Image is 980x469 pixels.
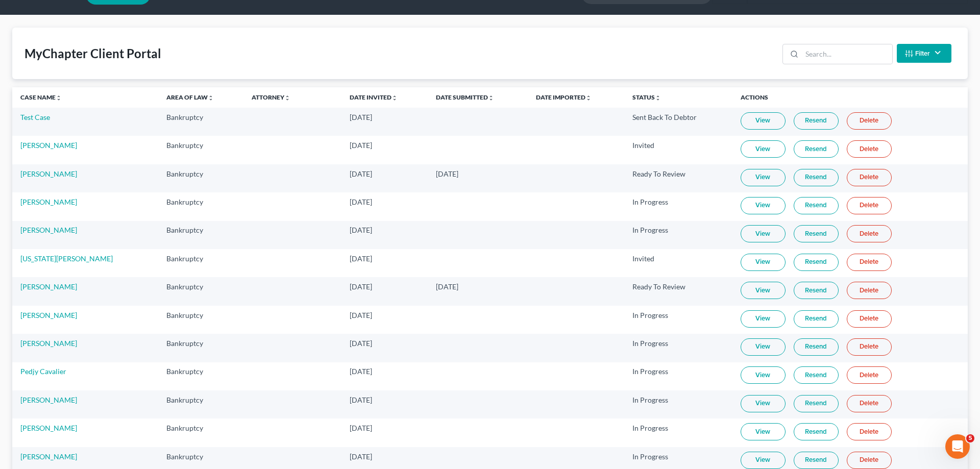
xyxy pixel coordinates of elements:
a: View [741,310,786,328]
a: [PERSON_NAME] [20,198,77,206]
a: [US_STATE][PERSON_NAME] [20,254,113,263]
a: Area of Lawunfold_more [166,93,214,101]
td: In Progress [624,390,732,418]
a: View [741,254,786,271]
td: In Progress [624,362,732,390]
td: Bankruptcy [158,221,244,249]
i: unfold_more [655,95,661,101]
a: Delete [847,169,892,186]
td: Bankruptcy [158,192,244,220]
td: In Progress [624,334,732,362]
button: Filter [897,44,951,63]
td: Bankruptcy [158,136,244,164]
a: Delete [847,225,892,242]
a: Delete [847,366,892,384]
a: Resend [794,282,839,299]
span: [DATE] [350,113,372,121]
a: Case Nameunfold_more [20,93,62,101]
a: Resend [794,169,839,186]
span: [DATE] [350,311,372,319]
span: [DATE] [350,396,372,404]
td: Bankruptcy [158,108,244,136]
td: In Progress [624,192,732,220]
td: Bankruptcy [158,418,244,447]
a: Resend [794,338,839,356]
span: [DATE] [436,169,458,178]
a: Resend [794,197,839,214]
a: Resend [794,366,839,384]
span: [DATE] [350,169,372,178]
a: [PERSON_NAME] [20,424,77,432]
th: Actions [732,87,968,108]
a: Resend [794,395,839,412]
span: [DATE] [350,254,372,263]
span: [DATE] [350,424,372,432]
a: Date Invitedunfold_more [350,93,398,101]
td: Bankruptcy [158,249,244,277]
iframe: Intercom live chat [945,434,970,459]
a: View [741,140,786,158]
a: Delete [847,338,892,356]
a: Delete [847,254,892,271]
td: Ready To Review [624,164,732,192]
a: [PERSON_NAME] [20,226,77,234]
span: [DATE] [350,282,372,291]
a: Delete [847,452,892,469]
a: Test Case [20,113,50,121]
a: View [741,452,786,469]
a: Delete [847,423,892,440]
a: Date Submittedunfold_more [436,93,494,101]
a: View [741,282,786,299]
td: Bankruptcy [158,362,244,390]
a: Resend [794,225,839,242]
a: View [741,169,786,186]
a: Delete [847,310,892,328]
td: In Progress [624,418,732,447]
a: View [741,395,786,412]
a: Pedjy Cavalier [20,367,66,376]
span: [DATE] [350,452,372,461]
i: unfold_more [284,95,290,101]
a: View [741,423,786,440]
a: Resend [794,140,839,158]
a: Date Importedunfold_more [536,93,592,101]
a: [PERSON_NAME] [20,452,77,461]
input: Search... [802,44,892,64]
a: Delete [847,395,892,412]
a: Delete [847,140,892,158]
a: Resend [794,452,839,469]
div: MyChapter Client Portal [24,45,161,62]
td: Bankruptcy [158,306,244,334]
a: [PERSON_NAME] [20,396,77,404]
td: In Progress [624,306,732,334]
td: Invited [624,136,732,164]
a: Attorneyunfold_more [252,93,290,101]
td: Bankruptcy [158,164,244,192]
td: Bankruptcy [158,390,244,418]
td: Invited [624,249,732,277]
td: In Progress [624,221,732,249]
i: unfold_more [585,95,592,101]
i: unfold_more [391,95,398,101]
a: View [741,338,786,356]
td: Sent Back To Debtor [624,108,732,136]
span: [DATE] [350,198,372,206]
a: [PERSON_NAME] [20,282,77,291]
a: Resend [794,112,839,130]
span: [DATE] [350,141,372,150]
a: Resend [794,310,839,328]
a: Delete [847,282,892,299]
span: 5 [966,434,974,442]
span: [DATE] [436,282,458,291]
i: unfold_more [208,95,214,101]
i: unfold_more [56,95,62,101]
a: [PERSON_NAME] [20,141,77,150]
td: Ready To Review [624,277,732,305]
a: Statusunfold_more [632,93,661,101]
td: Bankruptcy [158,334,244,362]
a: View [741,112,786,130]
a: Resend [794,423,839,440]
a: Delete [847,197,892,214]
span: [DATE] [350,339,372,348]
a: Delete [847,112,892,130]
